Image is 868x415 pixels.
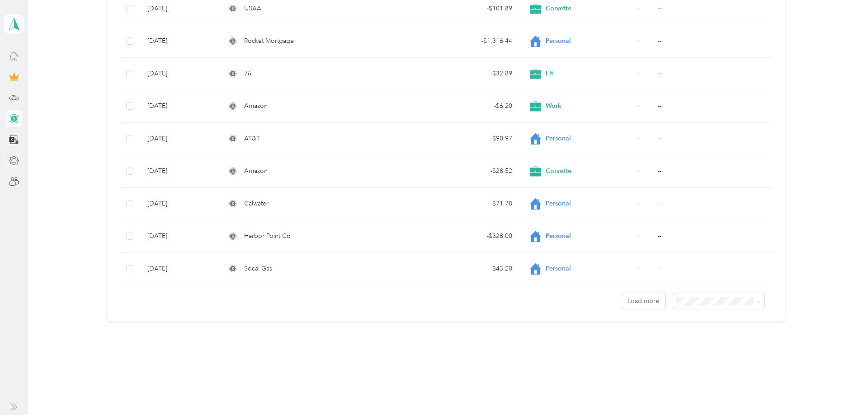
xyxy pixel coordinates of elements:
[140,188,219,220] td: [DATE]
[244,199,269,209] span: Calwater
[244,101,268,111] span: Amazon
[817,364,868,415] iframe: Everlance-gr Chat Button Frame
[414,69,512,79] div: - $32.89
[651,220,776,253] td: --
[546,264,633,274] span: Personal
[546,199,633,209] span: Personal
[140,25,219,58] td: [DATE]
[414,134,512,144] div: - $90.97
[140,123,219,155] td: [DATE]
[546,231,633,241] span: Personal
[140,220,219,253] td: [DATE]
[414,199,512,209] div: - $71.78
[414,36,512,46] div: - $1,316.44
[140,155,219,188] td: [DATE]
[546,36,633,46] span: Personal
[244,134,260,144] span: AT&T
[140,253,219,285] td: [DATE]
[651,155,776,188] td: --
[414,231,512,241] div: - $328.00
[651,90,776,123] td: --
[546,4,633,14] span: Corvette
[546,101,633,111] span: Work
[414,101,512,111] div: - $6.20
[546,134,633,144] span: Personal
[244,166,268,176] span: Amazon
[651,253,776,285] td: --
[140,58,219,90] td: [DATE]
[414,4,512,14] div: - $101.89
[244,4,261,14] span: USAA
[651,123,776,155] td: --
[651,58,776,90] td: --
[140,90,219,123] td: [DATE]
[651,25,776,58] td: --
[621,293,665,309] button: Load more
[651,188,776,220] td: --
[414,264,512,274] div: - $43.20
[546,69,633,79] span: Fit
[244,231,291,241] span: Harbor Point Co
[414,166,512,176] div: - $28.52
[244,69,251,79] span: 76
[244,264,272,274] span: Socal Gas
[244,36,294,46] span: Rocket Mortgage
[546,166,633,176] span: Corvette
